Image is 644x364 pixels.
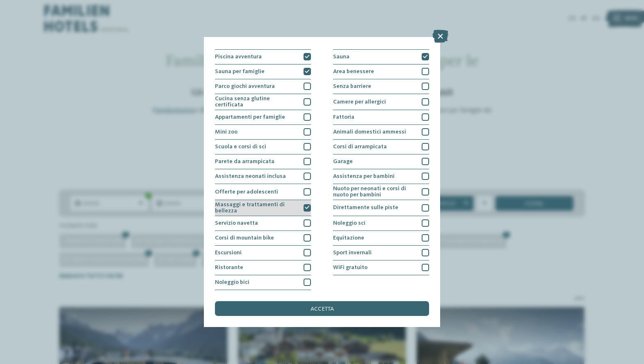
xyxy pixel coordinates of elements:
span: Servizio navetta [215,220,258,226]
span: accetta [311,306,334,312]
span: Garage [333,159,353,164]
span: Sauna [333,54,349,60]
span: Escursioni [215,250,242,256]
span: Corsi di arrampicata [333,144,387,150]
span: Camere per allergici [333,99,386,105]
span: Piscina avventura [215,54,262,60]
span: WiFi gratuito [333,265,368,270]
span: Area benessere [333,69,374,74]
span: Fattoria [333,114,354,120]
span: Cucina senza glutine certificata [215,96,298,108]
span: Parete da arrampicata [215,159,274,164]
span: Equitazione [333,235,364,241]
span: Assistenza per bambini [333,173,395,179]
span: Sauna per famiglie [215,69,265,74]
span: Scuola e corsi di sci [215,144,266,150]
span: Parco giochi avventura [215,83,275,89]
span: Noleggio sci [333,220,365,226]
span: Direttamente sulle piste [333,205,398,210]
span: Massaggi e trattamenti di bellezza [215,202,298,214]
span: Mini zoo [215,129,238,135]
span: Nuoto per neonati e corsi di nuoto per bambini [333,186,416,198]
span: Ristorante [215,265,243,270]
span: Sport invernali [333,250,372,256]
span: Offerte per adolescenti [215,189,278,195]
span: Assistenza neonati inclusa [215,173,286,179]
span: Senza barriere [333,83,371,89]
span: Corsi di mountain bike [215,235,274,241]
span: Noleggio bici [215,279,249,285]
span: Appartamenti per famiglie [215,114,285,120]
span: Animali domestici ammessi [333,129,406,135]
